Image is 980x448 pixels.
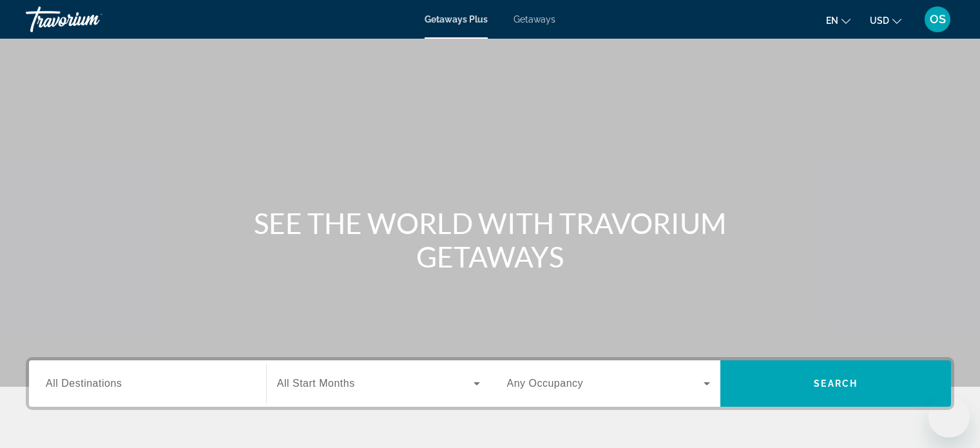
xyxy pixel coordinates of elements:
[26,3,155,36] a: Travorium
[814,378,858,389] span: Search
[870,15,889,26] span: USD
[46,378,122,389] span: All Destinations
[826,11,850,30] button: Change language
[928,396,970,438] iframe: Button to launch messaging window
[277,378,355,389] span: All Start Months
[720,360,951,407] button: Search
[930,13,946,26] span: OS
[29,360,951,407] div: Search widget
[826,15,838,26] span: en
[507,378,584,389] span: Any Occupancy
[921,6,954,33] button: User Menu
[514,14,555,24] a: Getaways
[425,14,488,24] a: Getaways Plus
[249,206,732,273] h1: SEE THE WORLD WITH TRAVORIUM GETAWAYS
[870,11,901,30] button: Change currency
